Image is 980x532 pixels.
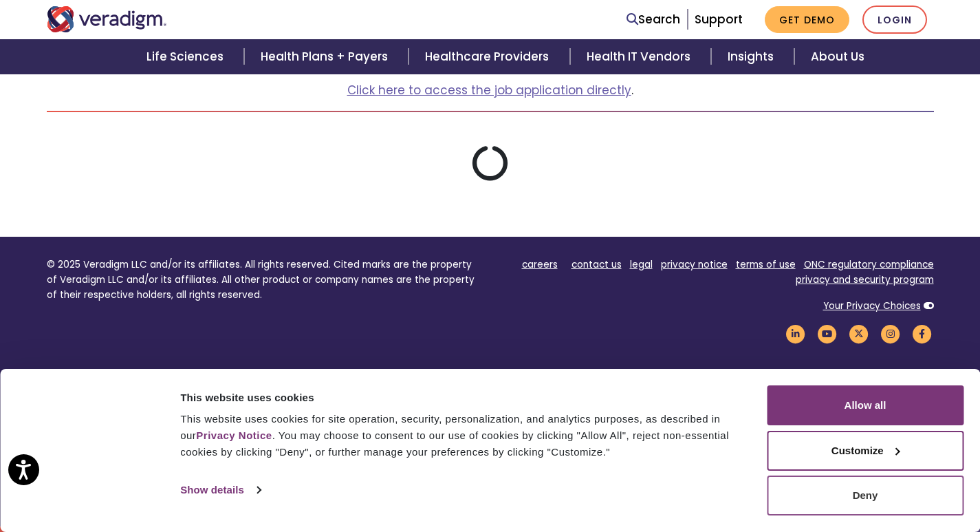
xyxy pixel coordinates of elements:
button: Allow all [767,385,963,425]
a: Health Plans + Payers [244,39,409,74]
a: terms of use [736,258,796,271]
p: . [47,81,934,100]
a: Veradigm Facebook Link [911,327,934,340]
a: Veradigm LinkedIn Link [784,327,807,340]
a: Your Privacy Choices [823,299,921,312]
a: Insights [711,39,794,74]
p: © 2025 Veradigm LLC and/or its affiliates. All rights reserved. Cited marks are the property of V... [47,257,480,302]
a: Veradigm Twitter Link [847,327,871,340]
button: Customize [767,431,963,471]
img: Veradigm logo [47,6,167,32]
a: Show details [180,480,260,500]
a: Healthcare Providers [409,39,569,74]
a: Health IT Vendors [570,39,711,74]
a: privacy and security program [796,273,934,286]
a: Support [695,11,743,28]
a: Privacy Notice [196,429,272,441]
button: Deny [767,476,963,515]
a: privacy notice [661,258,728,271]
a: Veradigm Instagram Link [879,327,902,340]
div: This website uses cookies [180,390,751,406]
iframe: Drift Chat Widget [911,463,963,515]
a: Click here to access the job application directly [347,82,631,98]
a: Search [627,10,680,29]
div: This website uses cookies for site operation, security, personalization, and analytics purposes, ... [180,411,751,460]
a: Life Sciences [130,39,244,74]
a: careers [522,258,558,271]
a: About Us [794,39,881,74]
a: Get Demo [765,6,849,33]
a: contact us [571,258,622,271]
a: ONC regulatory compliance [804,258,934,271]
a: legal [630,258,653,271]
a: Veradigm YouTube Link [816,327,839,340]
a: Login [862,6,927,34]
